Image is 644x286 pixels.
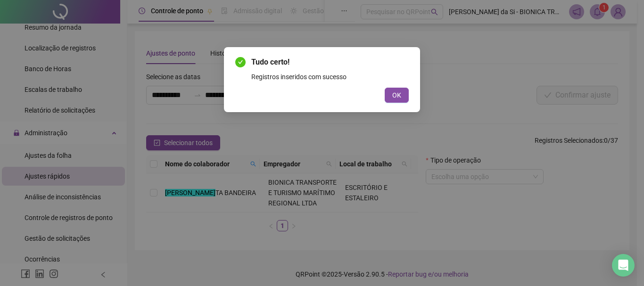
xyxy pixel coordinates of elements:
[385,88,409,103] button: OK
[235,57,246,67] span: check-circle
[251,57,409,68] span: Tudo certo!
[251,72,409,82] div: Registros inseridos com sucesso
[612,254,635,277] div: Open Intercom Messenger
[392,90,401,100] span: OK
